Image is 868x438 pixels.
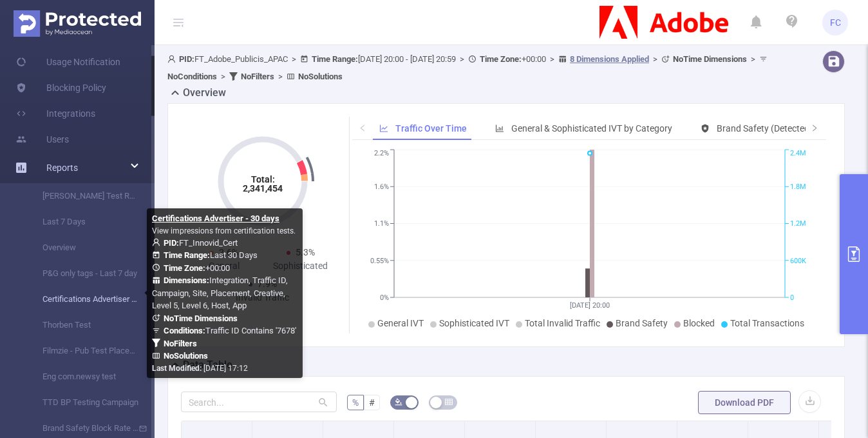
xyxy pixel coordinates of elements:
span: % [352,397,359,408]
span: [DATE] 17:12 [152,364,248,373]
b: Last Modified: [152,364,202,373]
span: # [369,397,375,408]
b: Time Range: [312,54,358,64]
b: No Conditions [167,72,217,81]
span: FC [830,10,841,35]
b: No Time Dimensions [673,54,747,64]
i: icon: user [167,55,179,63]
b: Time Range: [164,250,210,260]
span: Total Transactions [730,318,804,328]
b: No Solutions [164,351,208,361]
tspan: 1.6% [374,183,389,191]
tspan: 0.55% [370,257,389,265]
span: > [217,72,229,81]
b: Certifications Advertiser - 30 days [152,214,279,223]
a: Reports [46,155,78,181]
a: Last 7 Days [26,209,139,235]
tspan: 600K [790,257,806,265]
span: General & Sophisticated IVT by Category [511,123,672,134]
a: Thorben Test [26,312,139,338]
i: icon: bg-colors [395,398,402,406]
i: icon: table [445,398,453,406]
span: 5.3% [296,247,315,257]
span: FT_Adobe_Publicis_APAC [DATE] 20:00 - [DATE] 20:59 +00:00 [167,54,771,81]
button: Download PDF [698,391,791,414]
i: icon: left [359,124,366,132]
h2: Overview [183,85,226,101]
span: > [274,72,287,81]
span: > [747,54,759,64]
i: icon: line-chart [379,124,388,133]
i: icon: right [811,124,818,132]
span: Traffic ID Contains '7678' [164,326,296,335]
span: > [546,54,558,64]
span: Traffic Over Time [395,123,467,134]
span: View impressions from certification tests. [152,226,296,235]
tspan: 2.2% [374,150,389,158]
a: TTD BP Testing Campaign [26,390,139,415]
span: Brand Safety [616,318,668,328]
b: No Filters [241,72,274,81]
img: Protected Media [14,10,141,37]
tspan: [DATE] 20:00 [570,301,610,310]
span: Sophisticated IVT [439,318,509,328]
tspan: 0 [790,294,794,302]
b: PID: [179,54,194,64]
a: P&G only tags - Last 7 day [26,261,139,286]
a: Certifications Advertiser - 30 days [26,286,139,312]
tspan: 1.1% [374,220,389,228]
span: Brand Safety (Detected) [717,123,813,134]
a: Eng com.newsy test [26,364,139,390]
tspan: 1.8M [790,183,806,191]
b: No Filters [164,339,197,348]
tspan: 0% [380,294,389,302]
b: PID: [164,238,179,248]
i: icon: user [152,238,164,246]
span: Total Invalid Traffic [525,318,600,328]
a: Blocking Policy [15,75,106,101]
tspan: 2.4M [790,150,806,158]
b: Time Zone: [480,54,522,64]
b: Time Zone: [164,263,205,273]
tspan: 1.2M [790,220,806,228]
span: > [288,54,300,64]
u: 8 Dimensions Applied [570,54,649,64]
span: General IVT [377,318,424,328]
tspan: Total: [250,174,274,184]
span: Reports [46,163,78,173]
b: No Time Dimensions [164,314,238,323]
span: > [456,54,468,64]
b: No Solutions [298,72,343,81]
a: Integrations [15,101,95,126]
tspan: 2,341,454 [243,183,283,194]
span: Blocked [683,318,715,328]
span: > [649,54,661,64]
input: Search... [181,392,337,412]
b: Dimensions : [164,275,209,285]
a: Users [15,126,69,152]
i: icon: bar-chart [495,124,504,133]
b: Conditions : [164,326,205,335]
a: Filmzie - Pub Test Placement [26,338,139,364]
span: FT_Innovid_Cert Last 30 Days +00:00 [152,238,296,361]
a: Usage Notification [15,49,120,75]
a: Overview [26,235,139,261]
span: Integration, Traffic ID, Campaign, Site, Placement, Creative, Level 5, Level 6, Host, App [152,275,288,310]
a: [PERSON_NAME] Test Report [26,183,139,209]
